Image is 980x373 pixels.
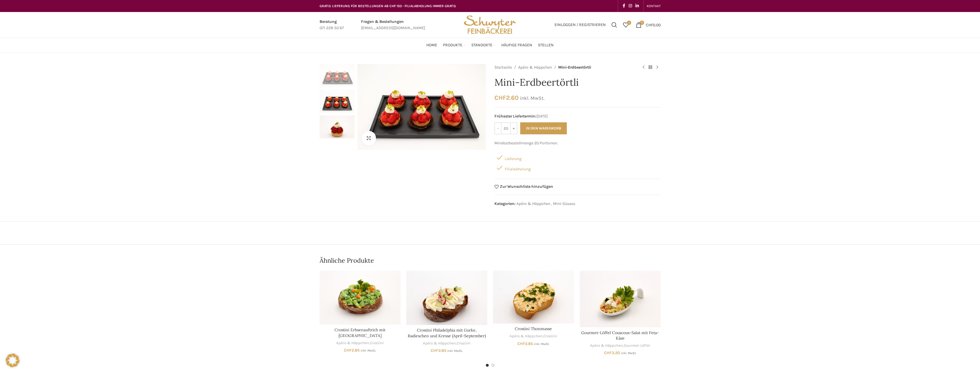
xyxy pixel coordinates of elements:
[320,90,355,113] img: Mini-Erdbeertörtli – Bild 2
[552,19,609,31] a: Einloggen / Registrieren
[646,22,661,27] bdi: 0.00
[486,364,489,367] li: Go to slide 1
[543,334,557,339] a: Crostini
[502,122,510,134] input: Produktmenge
[633,19,664,31] a: 0 CHF0.00
[320,115,355,141] div: 3 / 3
[517,341,533,346] bdi: 2.85
[344,348,352,353] span: CHF
[494,64,634,71] nav: Breadcrumb
[494,201,516,206] span: Kategorien:
[320,90,355,115] div: 2 / 3
[317,271,403,352] div: 1 / 8
[320,271,401,325] a: Crostini Erbsenauftrich mit Philadelphia
[494,122,502,134] input: -
[501,43,532,48] span: Häufige Fragen
[320,4,456,8] span: GRATIS LIEFERUNG FÜR BESTELLUNGEN AB CHF 150 - FILIALABHOLUNG IMMER GRATIS
[627,21,631,25] span: 0
[654,64,661,71] a: Next product
[646,22,653,27] span: CHF
[621,351,636,355] small: inkl. MwSt.
[516,201,550,206] a: Apéro & Häppchen
[580,271,661,327] a: Gourmet-Löffel Couscous-Salat mit Feta-Käse
[494,140,661,146] div: Mindestbestellmenge 20 Portionen.
[500,185,553,189] span: Zur Wunschliste hinzufügen
[462,22,518,27] a: Site logo
[336,340,369,346] a: Apéro & Häppchen
[609,19,620,31] div: Suchen
[447,349,463,353] small: inkl. MwSt.
[457,341,470,346] a: Crostini
[581,330,659,341] a: Gourmet-Löffel Couscous-Salat mit Feta-Käse
[604,350,620,355] bdi: 3.20
[520,122,567,134] button: In den Warenkorb
[640,21,644,25] span: 0
[520,95,545,101] small: inkl. MwSt.
[494,163,661,173] div: Filialabholung
[492,364,494,367] li: Go to slide 2
[431,348,446,353] bdi: 2.85
[493,271,574,324] a: Crostini Thonmasse
[620,19,631,31] a: 0
[431,348,438,353] span: CHF
[320,64,355,90] div: 1 / 3
[408,328,486,338] a: Crostini Philadelphia mit Gurke, Radieschen und Kresse (April-September)
[620,19,631,31] div: Meine Wunschliste
[494,113,661,119] span: [DATE]
[590,343,623,348] a: Apéro & Häppchen
[644,0,664,12] div: Secondary navigation
[577,271,664,355] div: 4 / 8
[518,64,552,71] a: Apéro & Häppchen
[558,64,591,71] span: Mini-Erdbeertörtli
[627,2,634,10] a: Instagram social link
[534,342,549,346] small: inkl. MwSt.
[551,201,552,207] span: ,
[647,4,661,8] span: KONTAKT
[538,43,554,48] span: Stellen
[471,39,496,51] a: Standorte
[423,341,456,346] a: Apéro & Häppchen
[406,271,487,325] a: Crostini Philadelphia mit Gurke, Radieschen und Kresse (April-September)
[403,271,490,352] div: 2 / 8
[320,340,401,346] div: ,
[580,343,661,348] div: ,
[517,341,525,346] span: CHF
[443,43,462,48] span: Produkte
[320,256,374,265] span: Ähnliche Produkte
[621,2,627,10] a: Facebook social link
[320,115,355,138] img: Mini-Erdbeertörtli – Bild 3
[370,340,384,346] a: Crostini
[501,39,532,51] a: Häufige Fragen
[490,271,577,346] div: 3 / 8
[320,64,355,87] img: Mini-Erdbeertörtli
[356,64,487,150] div: 1 / 3
[471,43,492,48] span: Standorte
[462,12,518,38] img: Bäckerei Schwyter
[361,349,376,352] small: inkl. MwSt.
[624,343,650,348] a: Gourmet-Löffel
[426,43,437,48] span: Home
[555,23,606,27] span: Einloggen / Registrieren
[443,39,466,51] a: Produkte
[553,201,575,206] a: Mini-Süsses
[320,19,344,31] a: Infobox link
[361,19,425,31] a: Infobox link
[494,185,553,189] a: Zur Wunschliste hinzufügen
[647,0,661,12] a: KONTAKT
[538,39,554,51] a: Stellen
[494,94,506,101] span: CHF
[494,77,661,88] h1: Mini-Erdbeertörtli
[494,114,536,119] span: Frühester Liefertermin:
[494,94,518,101] bdi: 2.60
[510,122,517,134] input: +
[317,39,664,51] div: Main navigation
[406,341,487,346] div: ,
[640,64,647,71] a: Previous product
[493,334,574,339] div: ,
[634,2,641,10] a: Linkedin social link
[334,327,385,338] a: Crostini Erbsenauftrich mit [GEOGRAPHIC_DATA]
[494,64,512,71] a: Startseite
[604,350,612,355] span: CHF
[510,334,543,339] a: Apéro & Häppchen
[515,326,552,331] a: Crostini Thonmasse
